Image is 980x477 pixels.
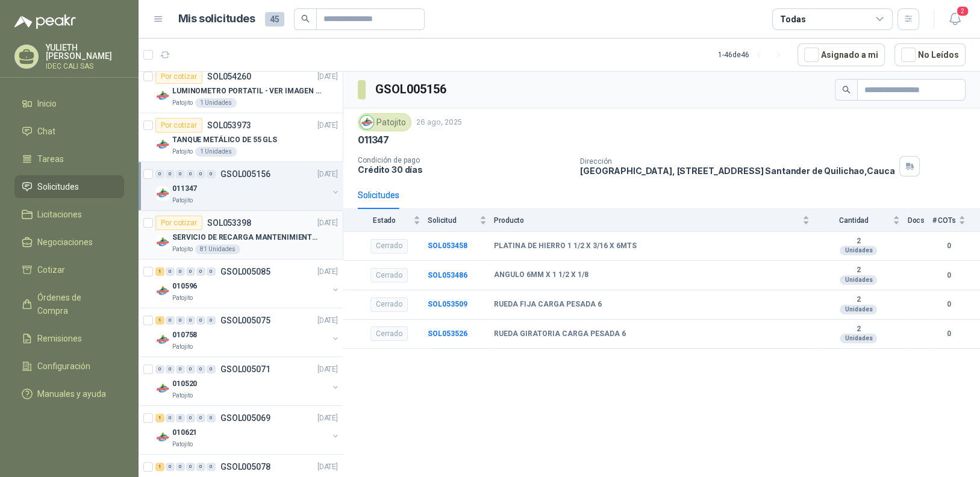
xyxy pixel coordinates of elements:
img: Company Logo [360,116,373,129]
div: Cerrado [370,326,408,341]
p: 011347 [172,183,197,195]
p: Patojito [172,440,193,449]
div: 0 [196,365,205,373]
div: Cerrado [370,239,408,254]
p: Patojito [172,147,193,157]
button: No Leídos [894,43,966,66]
div: 0 [207,414,216,422]
div: 1 [155,463,164,471]
h3: GSOL005156 [375,80,448,99]
p: LUMINOMETRO PORTATIL - VER IMAGEN ADJUNTA [172,86,322,97]
a: Configuración [14,355,124,378]
a: SOL053509 [428,300,467,308]
a: 1 0 0 0 0 0 GSOL005075[DATE] Company Logo010758Patojito [155,313,340,352]
span: Manuales y ayuda [37,387,106,401]
a: Cotizar [14,258,124,281]
p: [DATE] [317,266,338,278]
div: 0 [196,170,205,178]
p: TANQUE METÁLICO DE 55 GLS [172,134,277,146]
div: 0 [166,316,175,325]
a: SOL053486 [428,271,467,279]
div: 0 [207,267,216,276]
img: Company Logo [155,186,170,201]
div: 1 Unidades [195,147,237,157]
b: SOL053526 [428,329,467,338]
div: 0 [176,463,185,471]
div: Por cotizar [155,118,202,132]
span: 45 [265,12,284,26]
span: # COTs [932,216,956,225]
span: search [301,14,310,23]
div: Por cotizar [155,216,202,230]
p: SOL054260 [207,72,251,81]
div: 1 [155,316,164,325]
span: Solicitudes [37,180,79,193]
div: 0 [207,170,216,178]
div: 0 [166,267,175,276]
b: RUEDA FIJA CARGA PESADA 6 [494,300,602,310]
p: 010758 [172,329,197,341]
div: 0 [186,267,195,276]
button: Asignado a mi [797,43,885,66]
span: Producto [494,216,800,225]
th: Docs [907,209,932,231]
a: Negociaciones [14,231,124,254]
div: 0 [155,170,164,178]
b: 2 [817,325,900,334]
button: 2 [944,8,966,30]
div: Cerrado [370,298,408,312]
span: search [842,86,850,94]
div: 0 [207,365,216,373]
div: Solicitudes [358,189,399,202]
b: 0 [932,328,966,340]
th: Estado [343,209,428,231]
span: Cotizar [37,263,65,276]
p: GSOL005085 [220,267,270,276]
b: 2 [817,295,900,305]
span: Configuración [37,360,90,373]
div: 0 [176,365,185,373]
div: 0 [186,365,195,373]
p: 010596 [172,281,197,292]
div: Unidades [840,334,877,343]
p: Condición de pago [358,156,570,164]
p: 011347 [358,134,389,146]
img: Company Logo [155,332,170,347]
span: Solicitud [428,216,477,225]
p: [GEOGRAPHIC_DATA], [STREET_ADDRESS] Santander de Quilichao , Cauca [580,166,894,176]
a: Solicitudes [14,175,124,198]
div: 0 [176,414,185,422]
a: 0 0 0 0 0 0 GSOL005156[DATE] Company Logo011347Patojito [155,167,340,205]
p: GSOL005069 [220,414,270,422]
a: 0 0 0 0 0 0 GSOL005071[DATE] Company Logo010520Patojito [155,362,340,401]
div: Todas [780,13,805,26]
p: GSOL005075 [220,316,270,325]
img: Company Logo [155,235,170,249]
p: [DATE] [317,315,338,326]
b: 0 [932,270,966,281]
div: 0 [176,170,185,178]
a: Por cotizarSOL053398[DATE] Company LogoSERVICIO DE RECARGA MANTENIMIENTO Y PRESTAMOS DE EXTINTORE... [139,211,343,260]
a: Chat [14,120,124,143]
p: IDEC CALI SAS [46,63,124,70]
p: Patojito [172,342,193,352]
img: Company Logo [155,284,170,298]
div: Patojito [358,113,411,131]
span: Órdenes de Compra [37,291,113,317]
img: Company Logo [155,137,170,152]
b: 2 [817,266,900,275]
p: YULIETH [PERSON_NAME] [46,43,124,60]
div: 0 [166,414,175,422]
a: Órdenes de Compra [14,286,124,322]
div: 0 [196,316,205,325]
a: SOL053458 [428,242,467,250]
a: Tareas [14,148,124,170]
b: 0 [932,240,966,252]
b: PLATINA DE HIERRO 1 1/2 X 3/16 X 6MTS [494,242,637,251]
th: Solicitud [428,209,494,231]
div: Por cotizar [155,69,202,84]
span: Tareas [37,152,64,166]
div: 1 - 46 de 46 [718,45,788,64]
a: Por cotizarSOL053973[DATE] Company LogoTANQUE METÁLICO DE 55 GLSPatojito1 Unidades [139,113,343,162]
